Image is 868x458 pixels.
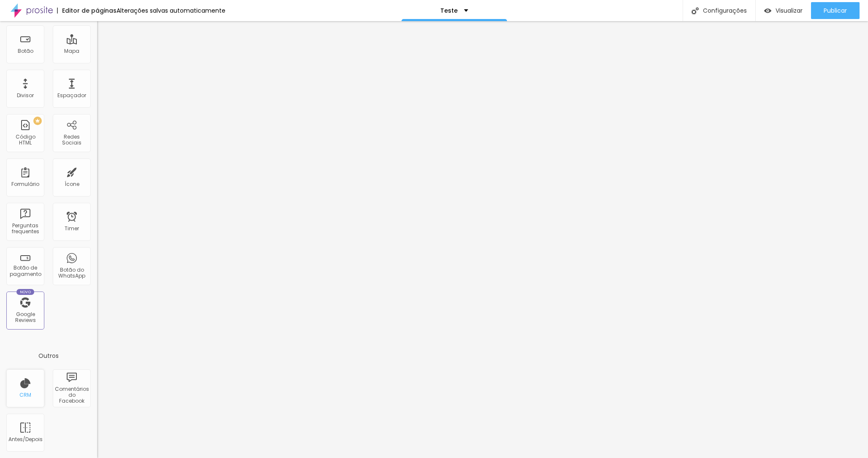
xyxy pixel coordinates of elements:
div: Alterações salvas automaticamente [117,8,225,14]
div: Ícone [65,181,79,187]
div: Divisor [17,93,34,98]
div: Comentários do Facebook [55,386,88,404]
div: Código HTML [8,134,42,146]
div: Antes/Depois [8,436,42,442]
div: Novo [16,289,35,295]
div: Google Reviews [8,311,42,324]
button: Publicar [811,2,860,19]
div: Perguntas frequentes [8,223,42,235]
span: Visualizar [776,7,803,14]
div: Mapa [64,48,79,54]
div: Botão [18,48,33,54]
iframe: Editor [97,21,868,458]
button: Visualizar [756,2,811,19]
div: Redes Sociais [55,134,88,146]
div: Timer [65,226,79,232]
img: view-1.svg [764,7,771,14]
p: Teste [440,8,458,14]
div: Botão do WhatsApp [55,267,88,279]
div: CRM [19,392,31,398]
span: Publicar [824,7,847,14]
div: Editor de páginas [57,8,117,14]
div: Botão de pagamento [8,265,42,277]
div: Formulário [11,181,39,187]
div: Espaçador [57,93,86,98]
img: Icone [692,7,699,14]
